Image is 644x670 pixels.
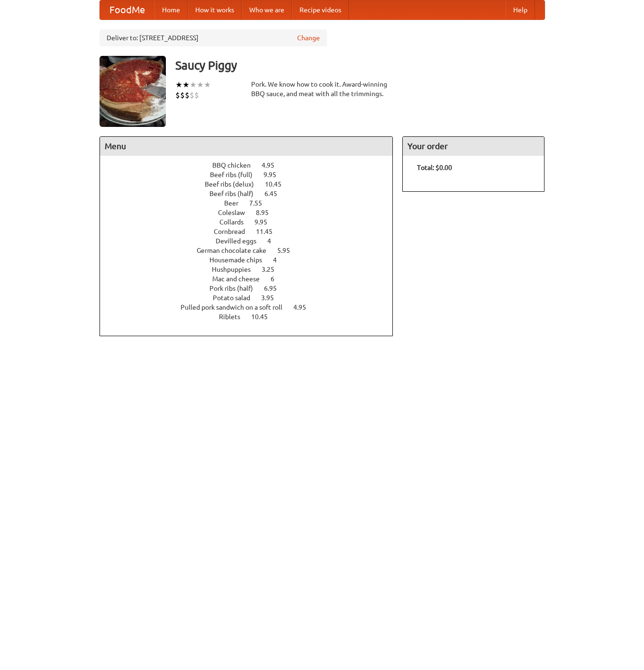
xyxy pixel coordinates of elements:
[209,190,295,197] a: Beef ribs (half) 6.45
[100,29,327,46] div: Deliver to: [STREET_ADDRESS]
[417,164,452,171] b: Total: $0.00
[197,247,276,254] span: German chocolate cake
[175,56,545,75] h3: Saucy Piggy
[154,0,188,19] a: Home
[212,275,269,283] span: Mac and cheese
[219,313,285,321] a: Riblets 10.45
[271,275,284,283] span: 6
[214,228,290,235] a: Cornbread 11.45
[212,266,292,273] a: Hushpuppies 3.25
[403,137,544,156] h4: Your order
[254,218,277,226] span: 9.95
[219,218,285,226] a: Collards 9.95
[100,137,393,156] h4: Menu
[256,209,278,216] span: 8.95
[218,209,286,216] a: Coleslaw 8.95
[209,256,272,264] span: Housemade chips
[181,304,292,311] span: Pulled pork sandwich on a soft roll
[209,190,263,197] span: Beef ribs (half)
[180,90,185,100] li: $
[506,0,535,19] a: Help
[213,294,260,302] span: Potato salad
[194,90,199,100] li: $
[216,237,289,245] a: Devilled eggs 4
[261,294,283,302] span: 3.95
[175,80,182,90] li: ★
[197,247,308,254] a: German chocolate cake 5.95
[219,313,250,321] span: Riblets
[267,237,281,245] span: 4
[205,180,263,188] span: Beef ribs (delux)
[210,171,262,179] span: Beef ribs (full)
[100,56,166,127] img: angular.jpg
[263,171,286,179] span: 9.95
[212,161,292,169] a: BBQ chicken 4.95
[293,304,316,311] span: 4.95
[181,304,324,311] a: Pulled pork sandwich on a soft roll 4.95
[204,80,211,90] li: ★
[214,228,254,235] span: Cornbread
[224,199,280,207] a: Beer 7.55
[256,228,282,235] span: 11.45
[100,0,154,19] a: FoodMe
[209,285,263,292] span: Pork ribs (half)
[251,313,277,321] span: 10.45
[251,80,393,98] div: Pork. We know how to cook it. Award-winning BBQ sauce, and meat with all the trimmings.
[265,180,291,188] span: 10.45
[190,90,194,100] li: $
[212,266,260,273] span: Hushpuppies
[249,199,272,207] span: 7.55
[205,180,299,188] a: Beef ribs (delux) 10.45
[277,247,299,254] span: 5.95
[185,90,190,100] li: $
[197,80,204,90] li: ★
[212,275,292,283] a: Mac and cheese 6
[224,199,248,207] span: Beer
[175,90,180,100] li: $
[273,256,286,264] span: 4
[242,0,292,19] a: Who we are
[216,237,266,245] span: Devilled eggs
[190,80,197,90] li: ★
[182,80,190,90] li: ★
[264,190,287,197] span: 6.45
[209,285,294,292] a: Pork ribs (half) 6.95
[264,285,286,292] span: 6.95
[210,171,294,179] a: Beef ribs (full) 9.95
[213,294,291,302] a: Potato salad 3.95
[297,33,320,43] a: Change
[218,209,254,216] span: Coleslaw
[219,218,253,226] span: Collards
[262,266,284,273] span: 3.25
[262,161,284,169] span: 4.95
[188,0,242,19] a: How it works
[212,161,260,169] span: BBQ chicken
[209,256,294,264] a: Housemade chips 4
[292,0,349,19] a: Recipe videos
